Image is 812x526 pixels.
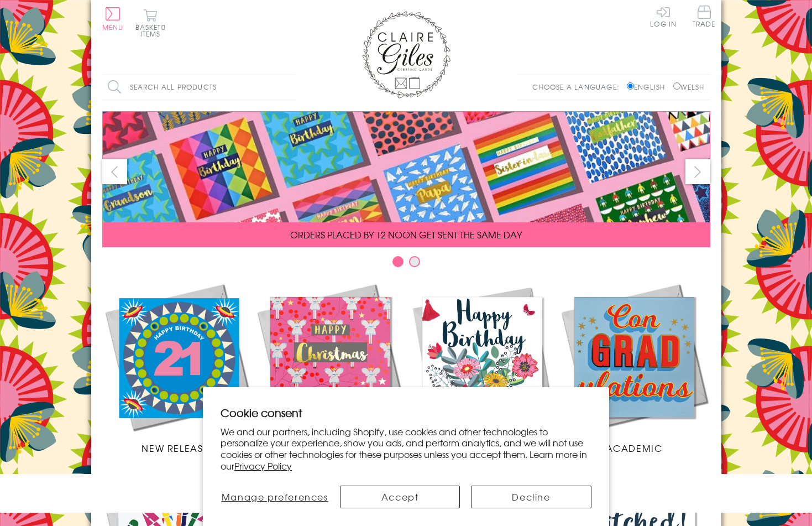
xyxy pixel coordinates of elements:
[221,405,591,420] h2: Cookie consent
[532,82,625,92] p: Choose a language:
[290,228,522,241] span: ORDERS PLACED BY 12 NOON GET SENT THE SAME DAY
[673,82,705,92] label: Welsh
[222,490,328,503] span: Manage preferences
[142,441,214,455] span: New Releases
[693,6,716,29] a: Trade
[102,256,710,273] div: Carousel Pagination
[627,82,670,92] label: English
[627,82,634,90] input: English
[102,281,254,455] a: New Releases
[102,7,124,30] button: Menu
[102,75,296,100] input: Search all products
[693,6,716,27] span: Trade
[685,159,710,184] button: next
[221,426,591,472] p: We and our partners, including Shopify, use cookies and other technologies to personalize your ex...
[135,9,166,37] button: Basket0 items
[102,159,127,184] button: prev
[340,486,460,508] button: Accept
[673,82,680,90] input: Welsh
[234,459,292,472] a: Privacy Policy
[102,22,124,32] span: Menu
[650,6,677,27] a: Log In
[406,281,558,455] a: Birthdays
[362,11,450,98] img: Claire Giles Greetings Cards
[558,281,710,455] a: Academic
[606,441,663,455] span: Academic
[254,281,406,455] a: Christmas
[221,486,329,508] button: Manage preferences
[285,75,296,100] input: Search
[140,22,166,39] span: 0 items
[392,256,404,267] button: Carousel Page 1 (Current Slide)
[409,256,420,267] button: Carousel Page 2
[471,486,591,508] button: Decline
